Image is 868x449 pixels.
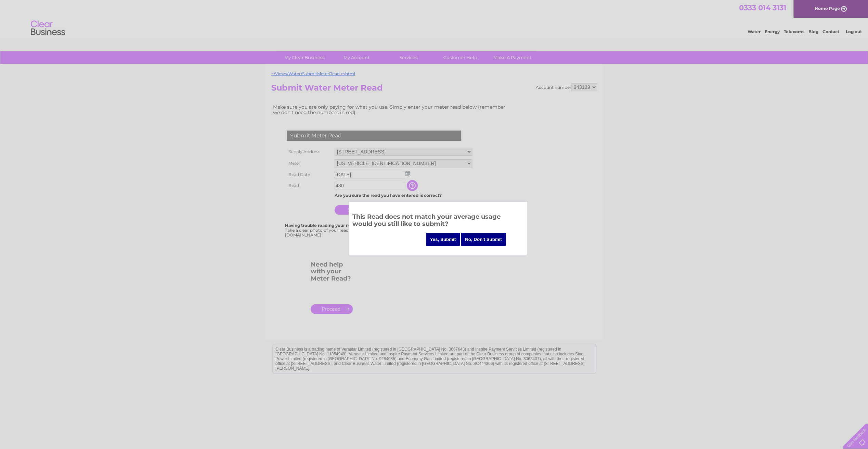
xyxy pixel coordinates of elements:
a: Telecoms [784,29,804,34]
a: 0333 014 3131 [739,3,786,12]
h3: This Read does not match your average usage would you still like to submit? [352,212,523,231]
div: Clear Business is a trading name of Verastar Limited (registered in [GEOGRAPHIC_DATA] No. 3667643... [273,4,596,33]
img: logo.png [30,18,65,39]
a: Blog [808,29,818,34]
input: Yes, Submit [426,233,460,246]
a: Contact [822,29,839,34]
input: No, Don't Submit [461,233,506,246]
a: Water [748,29,761,34]
a: Energy [765,29,780,34]
a: Log out [845,29,861,34]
